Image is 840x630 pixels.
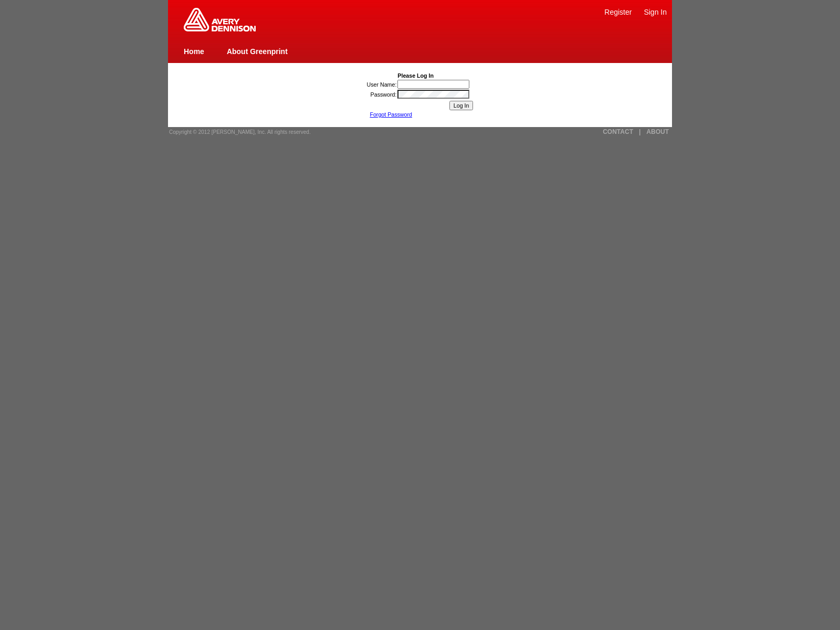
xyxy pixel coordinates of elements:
span: Copyright © 2012 [PERSON_NAME], Inc. All rights reserved. [169,129,311,135]
a: About Greenprint [227,47,288,56]
a: Register [604,8,632,16]
label: User Name: [367,81,397,88]
a: Forgot Password [370,111,412,118]
img: Home [184,8,256,31]
input: Log In [449,101,474,110]
a: Greenprint [184,26,256,33]
b: Please Log In [397,72,434,79]
label: Password: [371,91,397,98]
a: ABOUT [646,128,669,135]
a: | [639,128,640,135]
a: CONTACT [603,128,633,135]
a: Home [184,47,204,56]
a: Sign In [644,8,667,16]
